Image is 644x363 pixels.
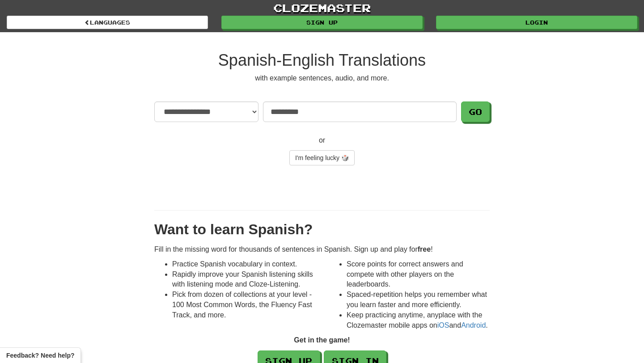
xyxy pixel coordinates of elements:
div: Want to learn Spanish? [154,219,490,240]
button: Go [461,101,490,122]
li: Score points for correct answers and compete with other players on the leaderboards. [347,259,490,290]
a: Android [461,321,486,329]
li: Spaced-repetition helps you remember what you learn faster and more efficiently. [347,290,490,310]
strong: Get in the game! [294,336,350,344]
li: Keep practicing anytime, anyplace with the Clozemaster mobile apps on and . [347,310,490,331]
strong: free [418,245,431,253]
li: Rapidly improve your Spanish listening skills with listening mode and Cloze-Listening. [172,270,315,290]
p: or [154,135,490,146]
span: Open feedback widget [6,351,74,360]
p: with example sentences, audio, and more. [154,73,490,84]
a: Languages [7,16,208,29]
h1: Spanish-English Translations [154,51,490,69]
p: Fill in the missing word for thousands of sentences in Spanish. Sign up and play for ! [154,245,490,255]
a: Sign up [221,16,423,29]
li: Pick from dozen of collections at your level - 100 Most Common Words, the Fluency Fast Track, and... [172,290,315,321]
a: iOS [437,321,449,329]
a: Login [436,16,637,29]
input: Translate [263,101,457,122]
a: I'm feeling lucky 🎲 [289,150,355,165]
li: Practice Spanish vocabulary in context. [172,259,315,270]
